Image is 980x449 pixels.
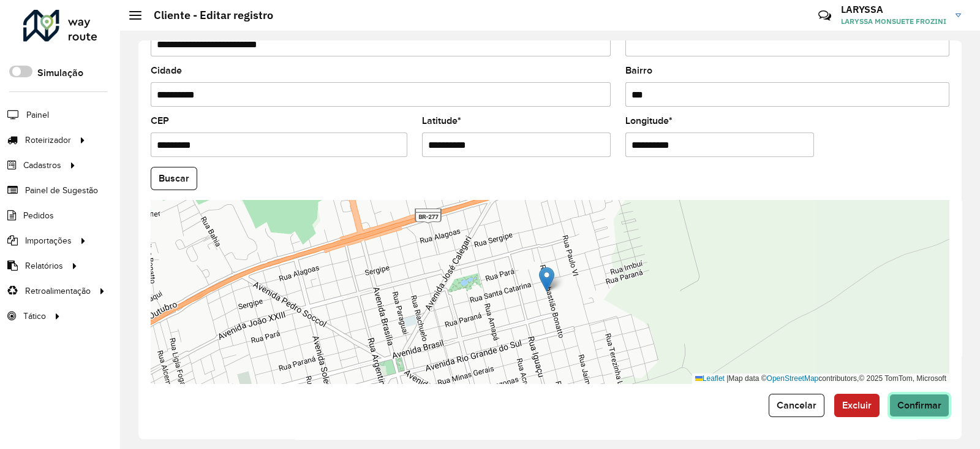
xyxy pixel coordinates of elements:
[151,63,182,78] label: Cidade
[889,394,949,417] button: Confirmar
[25,134,71,147] span: Roteirizador
[151,167,197,190] button: Buscar
[625,63,652,78] label: Bairro
[625,113,673,128] label: Longitude
[151,113,169,128] label: CEP
[692,374,949,384] div: Map data © contributors,© 2025 TomTom, Microsoft
[25,259,63,272] span: Relatórios
[841,4,946,15] h3: LARYSSA
[767,374,819,383] a: OpenStreetMap
[695,374,725,383] a: Leaflet
[777,400,816,410] span: Cancelar
[539,267,554,292] img: Marker
[37,66,83,80] label: Simulação
[834,394,880,417] button: Excluir
[23,159,61,172] span: Cadastros
[842,400,872,410] span: Excluir
[897,400,941,410] span: Confirmar
[23,310,46,323] span: Tático
[422,113,461,128] label: Latitude
[23,209,54,222] span: Pedidos
[25,285,91,297] span: Retroalimentação
[26,109,49,121] span: Painel
[812,2,838,29] a: Contato Rápido
[769,394,824,417] button: Cancelar
[841,16,946,27] span: LARYSSA MONSUETE FROZINI
[726,374,728,383] span: |
[25,184,98,197] span: Painel de Sugestão
[141,9,273,22] h2: Cliente - Editar registro
[25,234,72,247] span: Importações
